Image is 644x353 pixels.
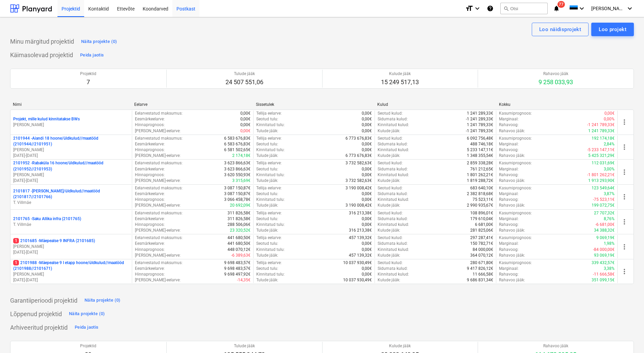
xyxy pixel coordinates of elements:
[80,51,104,59] div: Peida jaotis
[467,111,493,116] p: 1 241 289,33€
[256,172,285,178] p: Kinnitatud tulu :
[499,185,532,191] p: Kasumiprognoos :
[135,210,183,216] p: Eelarvestatud maksumus :
[13,238,129,255] div: 12101685 -Mäepealse 9 INFRA (2101685)[PERSON_NAME][DATE]-[DATE]
[499,272,519,277] p: Rahavoog :
[224,172,251,178] p: 3 620 550,93€
[237,277,251,283] p: -14,35€
[467,178,493,184] p: 1 819 288,72€
[378,216,408,222] p: Sidumata kulud :
[378,172,409,178] p: Kinnitatud kulud :
[499,153,525,159] p: Rahavoo jääk :
[256,222,285,228] p: Kinnitatud tulu :
[256,153,278,159] p: Tulude jääk :
[604,266,615,272] p: 3,38%
[381,71,419,77] p: Kulude jääk
[604,111,615,116] p: 0,00€
[381,78,419,86] p: 15 249 517,13
[228,235,251,241] p: 441 680,50€
[13,136,129,159] div: 2101944 -Aiandi 18 hoone/üldkulud//maatööd (2101944//2101951)[PERSON_NAME][DATE]-[DATE]
[499,241,519,246] p: Marginaal :
[362,172,372,178] p: 0,00€
[256,141,278,147] p: Seotud tulu :
[539,25,581,34] div: Loo näidisprojekt
[224,166,251,172] p: 3 623 866,63€
[378,241,408,246] p: Sidumata kulud :
[604,216,615,222] p: 8,76%
[499,235,532,241] p: Kasumiprognoos :
[467,172,493,178] p: 1 801 262,21€
[345,178,372,184] p: 3 732 582,63€
[78,50,105,61] button: Peida jaotis
[135,136,183,141] p: Eelarvestatud maksumus :
[539,78,573,86] p: 9 258 033,93
[377,102,493,107] div: Kulud
[135,116,165,122] p: Eesmärkeelarve :
[470,185,493,191] p: 683 640,10€
[83,295,122,306] button: Näita projekte (0)
[75,324,98,331] div: Peida jaotis
[135,241,165,246] p: Eesmärkeelarve :
[13,250,129,255] p: [DATE] - [DATE]
[13,238,95,244] p: 2101685 - Mäepealse 9 INFRA (2101685)
[69,310,105,318] div: Näita projekte (0)
[499,160,532,166] p: Kasumiprognoos :
[256,185,282,191] p: Tellija eelarve :
[499,247,519,253] p: Rahavoog :
[596,235,615,241] p: 9 069,19€
[135,122,165,128] p: Hinnaprognoos :
[620,168,628,176] span: more_vert
[135,147,165,153] p: Hinnaprognoos :
[13,160,129,172] p: 2101952 - Rabaküla 16 hoone/üldkulud//maatööd (2101952//2101953)
[499,136,532,141] p: Kasumiprognoos :
[467,160,493,166] p: 2 859 338,28€
[13,277,129,283] p: [DATE] - [DATE]
[13,136,129,147] p: 2101944 - Aiandi 18 hoone/üldkulud//maatööd (2101944//2101951)
[224,191,251,197] p: 3 087 150,87€
[10,51,73,59] p: Käimasolevad projektid
[362,147,372,153] p: 0,00€
[620,218,628,226] span: more_vert
[378,235,403,241] p: Seotud kulud :
[225,71,263,77] p: Tulude jääk
[473,247,493,253] p: 84 000,00€
[539,71,573,77] p: Rahavoo jääk
[620,143,628,151] span: more_vert
[499,222,519,228] p: Rahavoog :
[13,200,129,206] p: T. Villmäe
[470,166,493,172] p: 761 212,65€
[13,188,129,206] div: 2101817 -[PERSON_NAME]/üldkulud//maatööd (2101817//2101766)T. Villmäe
[587,172,615,178] p: -1 801 262,21€
[224,260,251,266] p: 9 698 483,57€
[378,253,400,258] p: Kulude jääk :
[13,172,129,178] p: [PERSON_NAME]
[224,272,251,277] p: 9 698 497,92€
[135,141,165,147] p: Eesmärkeelarve :
[345,153,372,159] p: 6 773 676,83€
[256,111,282,116] p: Tellija eelarve :
[256,210,282,216] p: Tellija eelarve :
[592,260,615,266] p: 339 432,57€
[135,128,181,134] p: [PERSON_NAME]-eelarve :
[343,277,372,283] p: 10 037 930,49€
[256,241,278,246] p: Seotud tulu :
[499,260,532,266] p: Kasumiprognoos :
[349,210,372,216] p: 316 213,38€
[467,191,493,197] p: 2 382 818,68€
[378,153,400,159] p: Kulude jääk :
[240,111,251,116] p: 0,00€
[256,166,278,172] p: Seotud tulu :
[343,260,372,266] p: 10 037 930,49€
[85,297,121,304] div: Näita projekte (0)
[470,216,493,222] p: 179 610,04€
[224,136,251,141] p: 6 583 676,83€
[499,166,519,172] p: Marginaal :
[256,128,278,134] p: Tulude jääk :
[134,102,250,107] div: Eelarve
[13,222,129,228] p: T. Villmäe
[135,172,165,178] p: Hinnaprognoos :
[578,4,586,13] i: keyboard_arrow_down
[228,222,251,228] p: 288 506,06€
[256,197,285,203] p: Kinnitatud tulu :
[13,244,129,250] p: [PERSON_NAME]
